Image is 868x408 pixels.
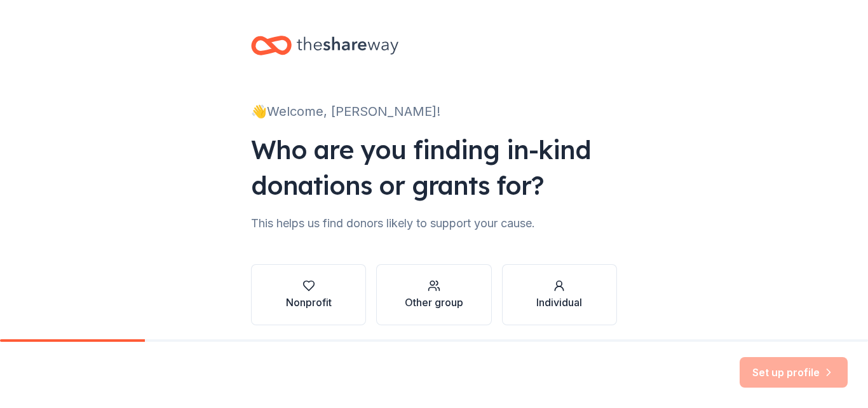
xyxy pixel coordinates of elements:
[251,132,617,203] div: Who are you finding in-kind donations or grants for?
[251,101,617,122] div: 👋 Welcome, [PERSON_NAME]!
[251,213,617,234] div: This helps us find donors likely to support your cause.
[502,264,617,325] button: Individual
[405,295,463,310] div: Other group
[251,264,366,325] button: Nonprofit
[536,295,582,310] div: Individual
[376,264,491,325] button: Other group
[286,295,332,310] div: Nonprofit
